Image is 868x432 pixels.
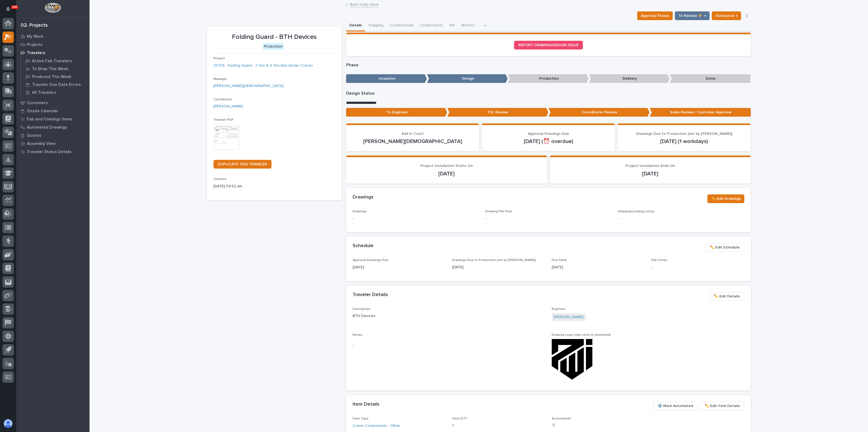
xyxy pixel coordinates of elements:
[641,13,669,19] span: Approval Status
[27,109,58,114] p: Onsite Calendar
[346,63,751,68] p: Phase
[353,138,473,145] p: [PERSON_NAME][DEMOGRAPHIC_DATA]
[675,11,710,20] button: To Review 👨‍🏭 →
[554,314,583,320] a: [PERSON_NAME]
[27,125,67,130] p: Automated Drawings
[16,123,90,131] a: Automated Drawings
[678,13,706,19] span: To Review 👨‍🏭 →
[447,108,548,117] p: P.E. Review
[589,74,670,83] p: Delivery
[213,118,234,122] span: Traveler PDF
[32,74,71,79] p: Produced This Week
[452,423,545,429] p: 1
[16,107,90,115] a: Onsite Calendar
[452,417,467,420] span: Item QTY
[552,307,566,311] span: Engineer
[618,216,744,222] p: -
[27,51,45,55] p: Travelers
[651,259,667,262] span: Fab Crews
[27,133,41,138] p: Quotes
[714,293,740,300] span: ✏️ Edit Details
[32,67,68,72] p: To Shop This Week
[27,34,43,39] p: My Work
[446,20,458,32] button: FAI
[346,20,365,32] button: Details
[16,139,90,148] a: Assembly View
[552,259,567,262] span: Due Date
[16,32,90,41] a: My Work
[485,210,512,213] span: Drawing File Path
[346,74,427,83] p: Inception
[16,148,90,156] a: Traveler Status Details
[420,164,473,168] span: Project Installation Starts On
[353,243,374,249] h2: Schedule
[365,20,387,32] button: Shipping
[213,104,243,109] a: [PERSON_NAME]
[636,132,732,136] span: Drawings Due to Production (set by [PERSON_NAME])
[27,117,72,122] p: Fab and Coatings Items
[353,307,371,311] span: Description
[387,20,417,32] button: Comments (3)
[427,74,508,83] p: Design
[651,265,744,270] p: -
[27,101,48,105] p: Customers
[704,403,740,409] span: ✏️ Edit Item Details
[213,184,335,189] p: [DATE] 09:52 am
[16,49,90,57] a: Travelers
[658,403,693,409] span: ⚙️ Mark Automated
[213,33,335,41] p: Folding Guard - BTH Devices
[552,333,611,337] span: Drawing Logo (right-click to download)
[218,162,267,166] span: DUPLICATE THIS TRAVELER
[16,41,90,49] a: Projects
[32,59,72,64] p: Active Fab Travelers
[417,20,446,32] button: Components
[353,333,362,337] span: Notes
[709,292,744,301] button: ✏️ Edit Details
[12,5,17,9] p: 100
[711,195,741,202] span: ✏️ Edit Drawings
[213,98,232,101] span: Coordinator
[528,132,569,136] span: Approval Drawings Due
[552,417,571,420] span: Automated?
[346,108,447,117] p: To Engineer
[27,42,43,47] p: Projects
[548,108,650,117] p: Coordinator Review
[353,194,374,200] h2: Drawings
[21,89,90,96] a: All Travelers
[213,178,226,181] span: Created
[452,259,536,262] span: Drawings Due to Production (set by [PERSON_NAME])
[705,243,744,252] button: ✏️ Edit Schedule
[670,74,751,83] p: Done
[21,73,90,80] a: Produced This Week
[16,115,90,123] a: Fab and Coatings Items
[45,3,61,13] img: Workspace Logo
[213,63,313,69] a: 25705 - Folding Guard - 2 Ton & 3 Ton Box Girder Cranes
[27,150,72,154] p: Traveler Status Details
[452,265,545,270] p: [DATE]
[353,343,545,349] p: -
[16,131,90,139] a: Quotes
[2,3,14,15] button: Notifications
[21,23,48,29] div: 02. Projects
[2,418,14,429] button: users-avatar
[32,82,81,87] p: Traveler Due Date Errors
[402,132,424,136] span: Ball In Court
[16,99,90,107] a: Customers
[7,7,14,15] div: Notifications100
[353,423,400,429] a: Crane Components - Other
[518,43,579,47] span: REPORT DRAWING/DESIGN ISSUE
[707,194,744,203] button: ✏️ Edit Drawings
[485,216,486,222] p: -
[346,91,751,96] p: Design Status
[353,259,388,262] span: Approval Drawings Due
[715,13,738,19] span: Outsource ↑
[353,265,446,270] p: [DATE]
[624,138,744,145] p: [DATE] (1 workdays)
[353,402,379,408] h2: Item Details
[21,81,90,88] a: Traveler Due Date Errors
[556,170,744,177] p: [DATE]
[213,83,283,89] a: [PERSON_NAME][DEMOGRAPHIC_DATA]
[514,41,583,49] a: REPORT DRAWING/DESIGN ISSUE
[32,90,56,95] p: All Travelers
[626,164,675,168] span: Project Installation Ends On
